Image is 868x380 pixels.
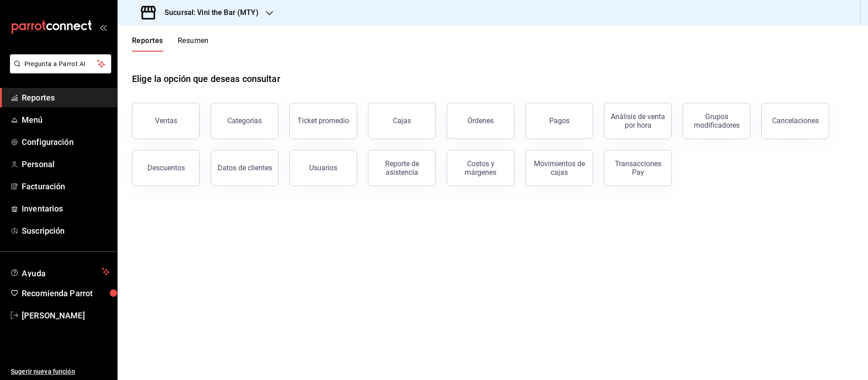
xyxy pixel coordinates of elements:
span: [PERSON_NAME] [22,309,110,322]
button: Órdenes [447,103,514,139]
div: Grupos modificadores [689,112,745,130]
span: Personal [22,158,110,170]
button: open_drawer_menu [99,24,107,31]
span: Facturación [22,180,110,192]
span: Suscripción [22,225,110,237]
span: Ayuda [22,266,98,277]
button: Reportes [132,36,163,52]
h1: Elige la opción que deseas consultar [132,72,280,86]
button: Ticket promedio [289,103,357,139]
div: Descuentos [147,164,185,172]
div: Cancelaciones [772,116,819,125]
span: Reportes [22,91,110,104]
button: Transacciones Pay [604,150,672,186]
div: navigation tabs [132,36,209,52]
h3: Sucursal: Vini the Bar (MTY) [157,7,259,18]
button: Costos y márgenes [447,150,514,186]
button: Categorías [211,103,278,139]
div: Transacciones Pay [610,159,666,177]
div: Categorías [227,116,262,125]
div: Movimientos de cajas [531,159,587,177]
div: Datos de clientes [217,164,272,172]
a: Pregunta a Parrot AI [6,66,111,75]
button: Descuentos [132,150,200,186]
button: Cancelaciones [761,103,829,139]
button: Movimientos de cajas [525,150,593,186]
div: Ticket promedio [297,116,349,125]
div: Usuarios [309,164,337,172]
div: Ventas [155,116,177,125]
div: Costos y márgenes [453,159,509,177]
button: Análisis de venta por hora [604,103,672,139]
button: Grupos modificadores [683,103,750,139]
button: Reporte de asistencia [368,150,436,186]
div: Cajas [393,116,411,125]
span: Menú [22,114,110,126]
button: Cajas [368,103,436,139]
div: Pagos [549,116,570,125]
div: Análisis de venta por hora [610,112,666,130]
span: Recomienda Parrot [22,287,110,299]
button: Resumen [178,36,209,52]
span: Inventarios [22,202,110,215]
span: Configuración [22,136,110,148]
button: Datos de clientes [211,150,278,186]
span: Pregunta a Parrot AI [24,59,97,69]
span: Sugerir nueva función [11,367,110,376]
button: Pregunta a Parrot AI [10,54,111,73]
div: Órdenes [467,116,494,125]
div: Reporte de asistencia [374,159,430,177]
button: Pagos [525,103,593,139]
button: Usuarios [289,150,357,186]
button: Ventas [132,103,200,139]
